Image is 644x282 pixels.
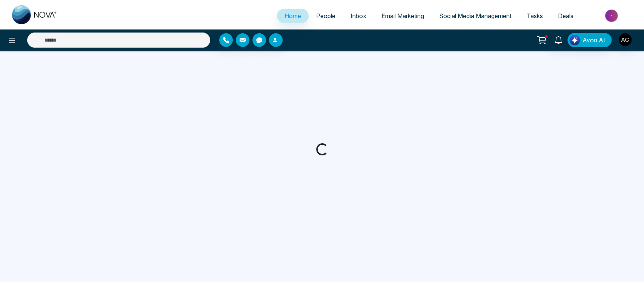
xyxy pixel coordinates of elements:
[439,12,512,20] span: Social Media Management
[374,9,432,23] a: Email Marketing
[567,33,612,47] button: Avon AI
[569,35,580,45] img: Lead Flow
[558,12,573,20] span: Deals
[316,12,335,20] span: People
[350,12,366,20] span: Inbox
[519,9,550,23] a: Tasks
[619,33,632,46] img: User Avatar
[583,36,605,45] span: Avon AI
[381,12,424,20] span: Email Marketing
[343,9,374,23] a: Inbox
[309,9,343,23] a: People
[12,5,57,24] img: Nova CRM Logo
[277,9,309,23] a: Home
[432,9,519,23] a: Social Media Management
[527,12,543,20] span: Tasks
[585,7,639,24] img: Market-place.gif
[550,9,581,23] a: Deals
[284,12,301,20] span: Home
